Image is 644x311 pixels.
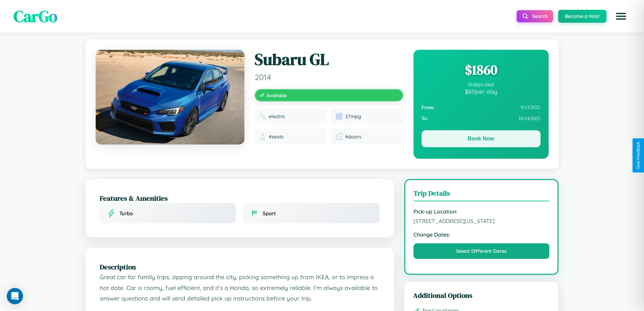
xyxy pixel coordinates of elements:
strong: Change Dates: [413,231,550,238]
span: Search [532,13,548,19]
img: Fuel type [259,113,266,120]
img: Doors [336,133,342,140]
strong: Pick-up Location: [413,208,550,215]
span: electric [269,113,285,119]
button: Select Different Dates [413,243,550,259]
img: Fuel efficiency [336,113,342,120]
button: Open menu [612,7,630,26]
button: Become a Host [558,10,606,23]
h3: Additional Options [413,290,550,300]
div: 10 / 14 / 2025 [422,113,541,124]
img: Subaru GL 2014 [96,50,244,145]
div: 9 / 13 / 2025 [422,102,541,113]
h1: Subaru GL [255,50,403,69]
h3: Trip Details [413,188,550,201]
div: 31 days total [422,82,541,88]
span: 4 doors [345,134,361,140]
div: $ 1860 [422,61,541,79]
span: 2014 [255,72,403,82]
span: 27 mpg [345,113,361,119]
span: 4 seats [269,134,284,140]
span: Sport [263,210,276,217]
img: Seats [259,133,266,140]
button: Book Now [422,130,541,147]
div: $ 60 per day [422,88,541,95]
span: Turbo [119,210,133,217]
div: Open Intercom Messenger [7,288,23,304]
strong: To: [422,116,428,121]
h2: Description [100,262,380,272]
strong: From: [422,105,435,110]
span: Available [267,92,287,98]
button: Search [517,10,553,22]
p: Great car for family trips, zipping around the city, picking something up from IKEA, or to impres... [100,272,380,304]
span: [STREET_ADDRESS][US_STATE] [413,218,550,224]
h2: Features & Amenities [100,193,380,203]
span: CarGo [14,5,57,27]
div: Give Feedback [636,142,641,169]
